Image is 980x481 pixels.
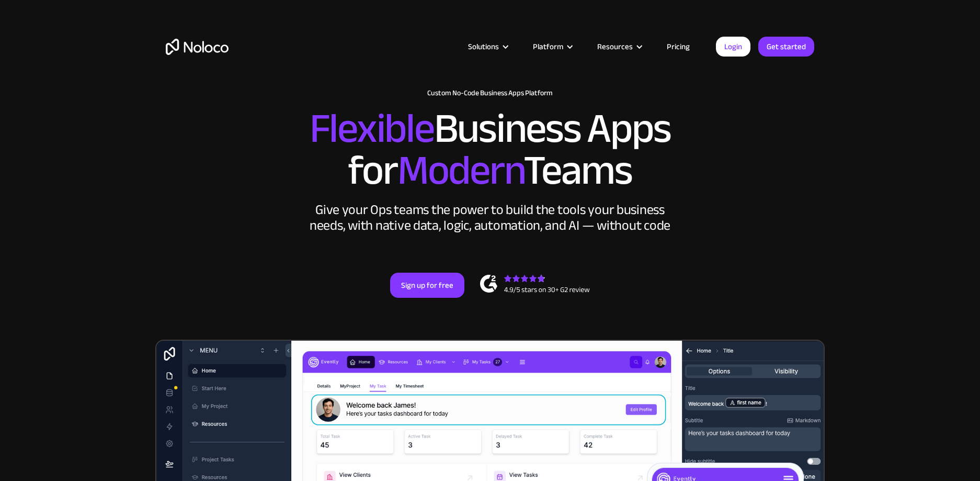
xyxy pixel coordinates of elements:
[584,40,654,53] div: Resources
[597,40,633,53] div: Resources
[310,90,434,167] span: Flexible
[166,108,814,192] h2: Business Apps for Teams
[654,40,703,53] a: Pricing
[716,37,750,57] a: Login
[390,273,464,298] a: Sign up for free
[520,40,584,53] div: Platform
[468,40,499,53] div: Solutions
[758,37,814,57] a: Get started
[307,202,673,233] div: Give your Ops teams the power to build the tools your business needs, with native data, logic, au...
[533,40,563,53] div: Platform
[166,39,229,55] a: home
[397,131,523,209] span: Modern
[455,40,520,53] div: Solutions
